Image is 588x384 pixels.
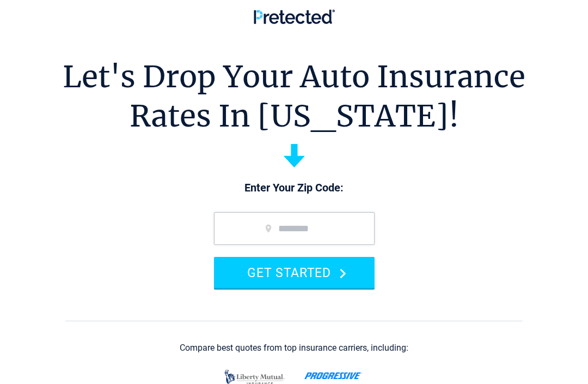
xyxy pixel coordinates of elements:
[304,372,363,380] img: progressive
[214,212,375,245] input: zip code
[254,9,335,24] img: Pretected Logo
[180,343,408,353] div: Compare best quotes from top insurance carriers, including:
[214,257,375,288] button: GET STARTED
[63,57,525,136] h1: Let's Drop Your Auto Insurance Rates In [US_STATE]!
[203,181,385,196] p: Enter Your Zip Code:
